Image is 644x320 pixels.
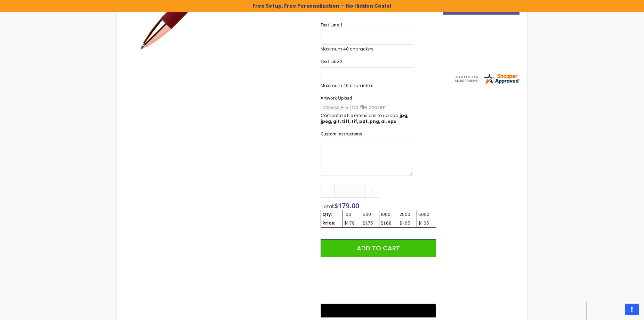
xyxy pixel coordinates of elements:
[453,80,520,86] a: 4pens.com certificate URL
[321,263,436,299] iframe: PayPal
[400,220,415,226] div: $1.65
[344,212,360,217] div: 100
[453,72,520,85] img: 4pens.com widget logo
[321,113,413,124] p: Compatible file extensions to upload:
[418,212,434,217] div: 5000
[334,201,359,210] span: $
[321,203,334,210] span: Total:
[321,46,413,52] p: Maximum 40 characters
[494,31,556,38] span: - ,
[321,184,335,198] a: -
[587,301,644,320] iframe: Google Customer Reviews
[381,220,396,226] div: $1.68
[321,95,352,101] span: Artwork Upload
[322,211,332,217] strong: Qty:
[357,244,400,252] span: Add to Cart
[344,220,360,226] div: $1.79
[321,83,413,88] p: Maximum 40 characters
[400,212,415,217] div: 2500
[505,31,556,38] span: [GEOGRAPHIC_DATA]
[338,201,359,210] span: 179.00
[381,212,396,217] div: 1000
[365,184,379,198] a: +
[363,212,378,217] div: 500
[418,220,434,226] div: $1.65
[363,220,378,226] div: $1.75
[321,22,343,28] span: Text Line 1
[321,239,436,257] button: Add to Cart
[448,42,515,57] div: Very easy site to use boyfriend wanted me to order pens for his business
[322,220,336,226] strong: Price:
[448,31,494,38] span: [PERSON_NAME]
[321,58,343,64] span: Text Line 2
[321,131,362,137] span: Custom Instructions
[321,112,408,124] strong: jpg, jpeg, gif, tiff, tif, pdf, png, ai, eps
[321,304,436,318] button: Buy with GPay
[497,31,504,38] span: OK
